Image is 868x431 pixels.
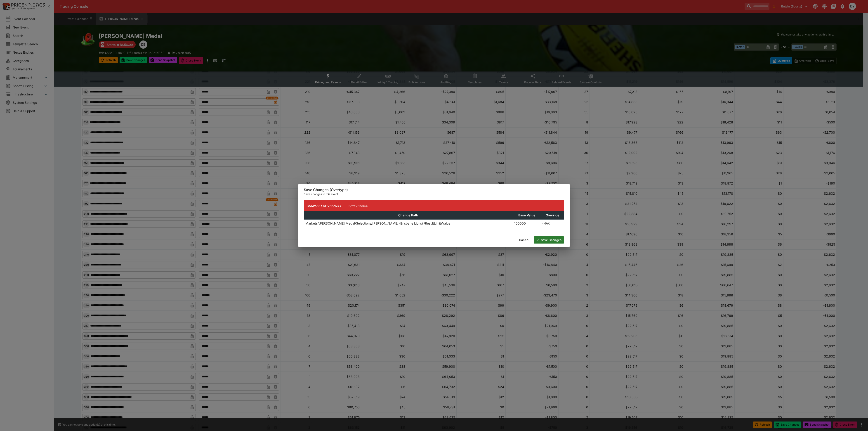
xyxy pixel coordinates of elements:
[534,236,564,244] button: Save Changes
[305,221,450,226] p: Markets/[PERSON_NAME] Medal/Selections/[PERSON_NAME] (Brisbane Lions) /ResultLimit/Value
[304,187,564,192] h6: Save Changes (Overtype)
[513,220,541,227] td: 100000
[304,192,564,197] p: Save changes to this event.
[304,200,345,211] button: Summary of Changes
[304,211,513,220] th: Change Path
[516,236,532,244] button: Cancel
[541,211,564,220] th: Override
[345,200,371,211] button: Raw Change
[541,220,564,227] td: (N/A)
[513,211,541,220] th: Base Value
